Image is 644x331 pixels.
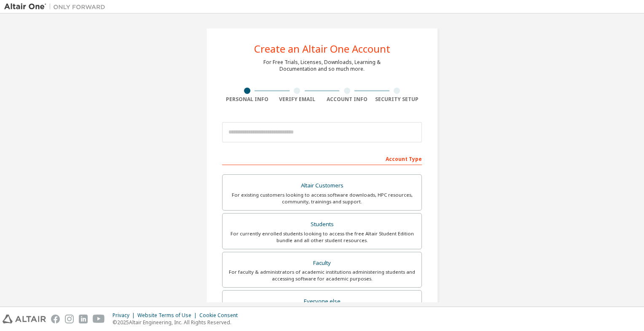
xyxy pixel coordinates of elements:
[51,315,60,323] img: facebook.svg
[228,219,416,230] div: Students
[79,315,88,323] img: linkedin.svg
[228,230,416,244] div: For currently enrolled students looking to access the free Altair Student Edition bundle and all ...
[372,96,422,103] div: Security Setup
[228,192,416,205] div: For existing customers looking to access software downloads, HPC resources, community, trainings ...
[254,44,390,54] div: Create an Altair One Account
[222,96,272,103] div: Personal Info
[272,96,322,103] div: Verify Email
[222,152,422,165] div: Account Type
[137,312,199,319] div: Website Terms of Use
[65,315,74,323] img: instagram.svg
[322,96,372,103] div: Account Info
[3,315,46,323] img: altair_logo.svg
[228,257,416,269] div: Faculty
[228,269,416,282] div: For faculty & administrators of academic institutions administering students and accessing softwa...
[113,312,137,319] div: Privacy
[113,319,243,326] p: © 2025 Altair Engineering, Inc. All Rights Reserved.
[199,312,243,319] div: Cookie Consent
[228,180,416,192] div: Altair Customers
[93,315,105,323] img: youtube.svg
[263,59,381,72] div: For Free Trials, Licenses, Downloads, Learning & Documentation and so much more.
[228,296,416,307] div: Everyone else
[4,3,110,11] img: Altair One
